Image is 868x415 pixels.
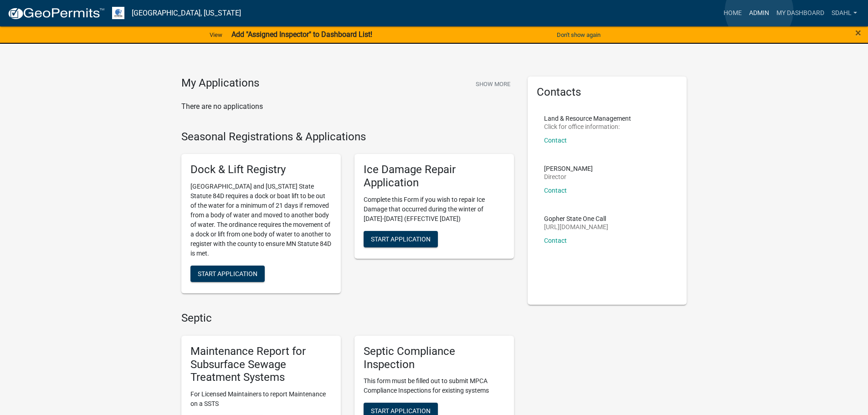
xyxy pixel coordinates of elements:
a: Contact [544,187,567,194]
img: Otter Tail County, Minnesota [112,7,124,19]
p: Click for office information: [544,123,631,130]
h5: Dock & Lift Registry [190,163,332,176]
h5: Contacts [537,86,678,99]
p: This form must be filled out to submit MPCA Compliance Inspections for existing systems [364,376,505,395]
button: Don't show again [553,27,604,42]
p: Gopher State One Call [544,215,608,222]
p: Land & Resource Management [544,115,631,122]
span: Start Application [371,235,431,242]
span: Start Application [198,270,257,277]
p: Director [544,174,593,180]
p: [URL][DOMAIN_NAME] [544,224,608,230]
button: Start Application [364,231,438,247]
a: Contact [544,137,567,144]
span: Start Application [371,407,431,415]
p: For Licensed Maintainers to report Maintenance on a SSTS [190,389,332,409]
a: View [206,27,226,42]
a: Contact [544,237,567,244]
a: sdahl [828,5,861,22]
h5: Septic Compliance Inspection [364,345,505,371]
p: There are no applications [181,101,514,112]
a: My Dashboard [773,5,828,22]
p: Complete this Form if you wish to repair Ice Damage that occurred during the winter of [DATE]-[DA... [364,195,505,224]
h4: Seasonal Registrations & Applications [181,130,514,143]
h4: Septic [181,312,514,325]
strong: Add "Assigned Inspector" to Dashboard List! [231,30,372,39]
span: × [855,26,861,39]
p: [GEOGRAPHIC_DATA] and [US_STATE] State Statute 84D requires a dock or boat lift to be out of the ... [190,182,332,258]
a: Admin [745,5,773,22]
h4: My Applications [181,77,259,90]
p: [PERSON_NAME] [544,165,593,172]
button: Start Application [190,266,265,282]
h5: Ice Damage Repair Application [364,163,505,190]
a: Home [720,5,745,22]
a: [GEOGRAPHIC_DATA], [US_STATE] [132,5,241,21]
h5: Maintenance Report for Subsurface Sewage Treatment Systems [190,345,332,384]
button: Show More [472,77,514,92]
button: Close [855,27,861,38]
